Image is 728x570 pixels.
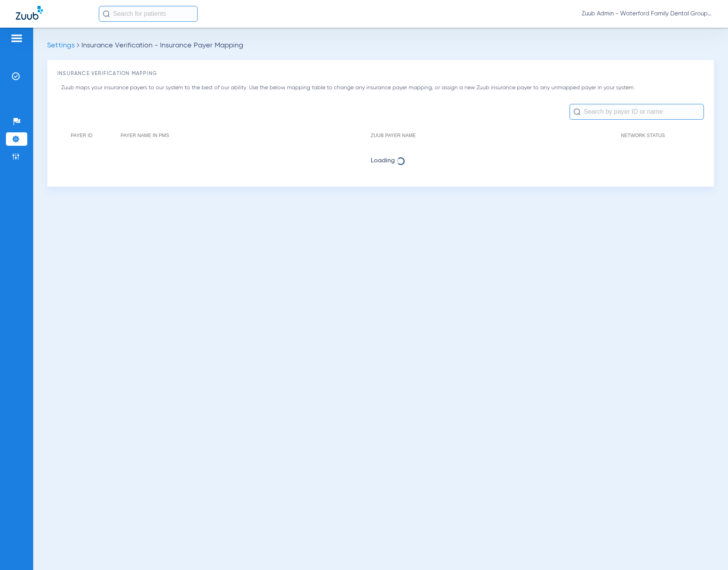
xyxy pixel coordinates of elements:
[57,70,704,78] h3: Insurance Verification Mapping
[103,10,110,17] img: Search Icon
[621,126,682,145] th: Network Status
[61,126,121,145] th: Payer ID
[121,126,371,145] th: Payer Name in PMS
[570,104,704,120] input: Search by payer ID or name
[582,10,712,18] span: Zuub Admin - Waterford Family Dental Group (General Practice) | WDG
[61,84,704,92] p: Zuub maps your insurance payers to our system to the best of our ability. Use the below mapping t...
[47,42,75,49] span: Settings
[99,6,198,22] input: Search for patients
[16,6,43,20] img: Zuub Logo
[61,157,704,165] span: Loading
[371,126,621,145] th: Zuub Payer Name
[81,42,243,49] span: Insurance Verification - Insurance Payer Mapping
[573,108,581,115] img: Search Icon
[10,34,23,43] img: hamburger-icon
[688,532,728,570] iframe: Chat Widget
